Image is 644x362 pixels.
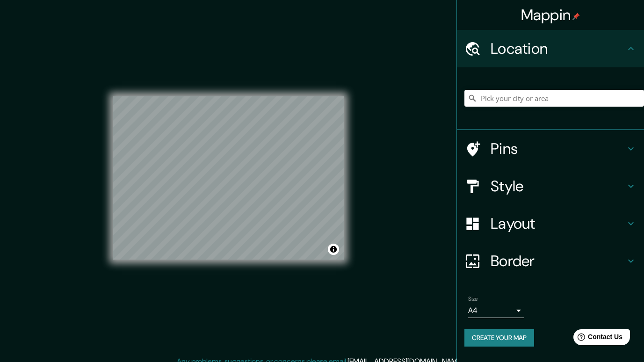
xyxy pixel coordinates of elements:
canvas: Map [113,96,344,260]
div: Location [457,30,644,67]
div: Border [457,242,644,280]
h4: Mappin [521,6,580,24]
h4: Pins [491,139,625,158]
label: Size [468,295,478,303]
div: Style [457,167,644,205]
h4: Style [491,177,625,195]
input: Pick your city or area [464,90,644,107]
button: Toggle attribution [328,244,339,255]
h4: Border [491,252,625,270]
img: pin-icon.png [572,13,580,20]
iframe: Help widget launcher [561,326,634,352]
div: Pins [457,130,644,167]
div: Layout [457,205,644,242]
button: Create your map [464,329,534,347]
div: A4 [468,303,524,318]
h4: Location [491,39,625,58]
h4: Layout [491,214,625,233]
